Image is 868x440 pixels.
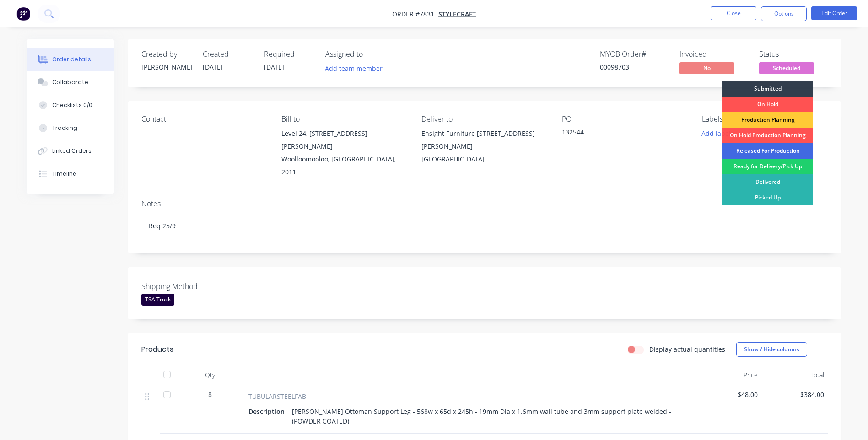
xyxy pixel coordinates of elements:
div: Bill to [281,115,407,123]
span: TUBULARSTEELFAB [248,392,306,401]
label: Shipping Method [141,281,256,292]
div: Total [761,366,828,384]
button: Add team member [320,62,387,75]
button: Checklists 0/0 [27,94,114,117]
div: [PERSON_NAME] [141,62,192,72]
button: Show / Hide columns [736,342,807,357]
button: Scheduled [759,62,814,76]
div: Tracking [52,124,77,132]
span: Scheduled [759,62,814,74]
div: Linked Orders [52,147,92,155]
div: Deliver to [421,115,547,123]
div: Notes [141,199,828,208]
div: Timeline [52,170,76,178]
div: Picked Up [722,190,813,205]
button: Add labels [697,127,739,140]
button: Collaborate [27,71,114,94]
button: Edit Order [811,6,857,20]
div: 132544 [562,127,676,140]
div: [GEOGRAPHIC_DATA], [421,153,547,166]
div: Level 24, [STREET_ADDRESS][PERSON_NAME] [281,127,407,153]
div: On Hold Production Planning [722,128,813,143]
span: $48.00 [699,390,758,399]
div: Woolloomooloo, [GEOGRAPHIC_DATA], 2011 [281,153,407,178]
div: Order details [52,55,91,64]
button: Timeline [27,162,114,185]
div: [PERSON_NAME] Ottoman Support Leg - 568w x 65d x 245h - 19mm Dia x 1.6mm wall tube and 3mm suppor... [288,405,684,428]
div: Ensight Furniture [STREET_ADDRESS][PERSON_NAME] [421,127,547,153]
span: [DATE] [203,63,223,71]
div: On Hold [722,97,813,112]
div: Req 25/9 [141,212,828,240]
button: Close [711,6,756,20]
button: Order details [27,48,114,71]
span: $384.00 [765,390,824,399]
div: Price [695,366,761,384]
div: Assigned to [325,50,417,59]
div: Qty [183,366,237,384]
button: Linked Orders [27,140,114,162]
div: Checklists 0/0 [52,101,92,109]
span: No [679,62,734,74]
div: Status [759,50,828,59]
div: Ensight Furniture [STREET_ADDRESS][PERSON_NAME][GEOGRAPHIC_DATA], [421,127,547,166]
label: Display actual quantities [649,344,725,354]
div: PO [562,115,687,123]
div: Contact [141,115,267,123]
div: TSA Truck [141,294,174,306]
button: Options [761,6,807,21]
button: Tracking [27,117,114,140]
div: Level 24, [STREET_ADDRESS][PERSON_NAME]Woolloomooloo, [GEOGRAPHIC_DATA], 2011 [281,127,407,178]
div: Delivered [722,174,813,190]
div: Ready for Delivery/Pick Up [722,159,813,174]
div: Released For Production [722,143,813,159]
button: Add team member [325,62,388,75]
img: Factory [16,7,30,21]
div: Products [141,344,173,355]
div: Created [203,50,253,59]
div: Description [248,405,288,418]
div: Production Planning [722,112,813,128]
span: 8 [208,390,212,399]
div: Required [264,50,314,59]
span: [DATE] [264,63,284,71]
div: Submitted [722,81,813,97]
div: Invoiced [679,50,748,59]
div: 00098703 [600,62,669,72]
a: Stylecraft [438,10,476,18]
span: Order #7831 - [392,10,438,18]
div: MYOB Order # [600,50,669,59]
div: Labels [702,115,827,123]
div: Collaborate [52,78,88,86]
div: Created by [141,50,192,59]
